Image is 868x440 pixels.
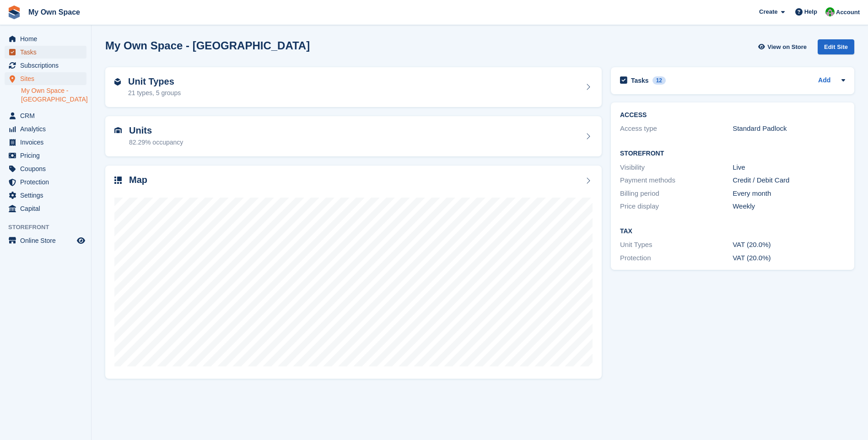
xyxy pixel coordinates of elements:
[105,39,310,52] h2: My Own Space - [GEOGRAPHIC_DATA]
[20,149,75,162] span: Pricing
[129,138,183,147] div: 82.29% occupancy
[5,109,86,122] a: menu
[75,235,86,246] a: Preview store
[620,175,733,186] div: Payment methods
[105,67,602,107] a: Unit Types 21 types, 5 groups
[5,46,86,59] a: menu
[20,136,75,149] span: Invoices
[818,75,830,86] a: Add
[7,5,21,19] img: stora-icon-8386f47178a22dfd0bd8f6a31ec36ba5ce8667c1dd55bd0f319d3a0aa187defe.svg
[836,8,860,17] span: Account
[759,7,777,16] span: Create
[129,125,183,136] h2: Units
[620,228,845,235] h2: Tax
[733,188,845,199] div: Every month
[20,72,75,85] span: Sites
[5,59,86,72] a: menu
[733,201,845,212] div: Weekly
[20,46,75,59] span: Tasks
[620,240,733,250] div: Unit Types
[5,202,86,215] a: menu
[114,177,122,184] img: map-icn-33ee37083ee616e46c38cad1a60f524a97daa1e2b2c8c0bc3eb3415660979fc1.svg
[825,7,835,16] img: Paula Harris
[620,162,733,173] div: Visibility
[20,109,75,122] span: CRM
[818,39,854,54] div: Edit Site
[818,39,854,58] a: Edit Site
[21,86,86,104] a: My Own Space - [GEOGRAPHIC_DATA]
[20,59,75,72] span: Subscriptions
[652,76,666,85] div: 12
[620,188,733,199] div: Billing period
[129,175,147,185] h2: Map
[733,162,845,173] div: Live
[20,234,75,247] span: Online Store
[620,201,733,212] div: Price display
[5,136,86,149] a: menu
[733,123,845,134] div: Standard Padlock
[128,88,181,98] div: 21 types, 5 groups
[5,32,86,45] a: menu
[5,176,86,188] a: menu
[5,149,86,162] a: menu
[105,116,602,156] a: Units 82.29% occupancy
[5,189,86,202] a: menu
[5,72,86,85] a: menu
[20,189,75,202] span: Settings
[5,162,86,175] a: menu
[757,39,810,54] a: View on Store
[20,202,75,215] span: Capital
[620,150,845,157] h2: Storefront
[8,223,91,232] span: Storefront
[20,123,75,135] span: Analytics
[114,127,122,134] img: unit-icn-7be61d7bf1b0ce9d3e12c5938cc71ed9869f7b940bace4675aadf7bd6d80202e.svg
[804,7,817,16] span: Help
[5,234,86,247] a: menu
[620,253,733,263] div: Protection
[25,5,84,20] a: My Own Space
[620,123,733,134] div: Access type
[20,32,75,45] span: Home
[5,123,86,135] a: menu
[20,176,75,188] span: Protection
[767,43,807,52] span: View on Store
[114,78,121,86] img: unit-type-icn-2b2737a686de81e16bb02015468b77c625bbabd49415b5ef34ead5e3b44a266d.svg
[128,76,181,87] h2: Unit Types
[733,253,845,263] div: VAT (20.0%)
[733,175,845,186] div: Credit / Debit Card
[733,240,845,250] div: VAT (20.0%)
[631,76,649,85] h2: Tasks
[105,166,602,379] a: Map
[620,112,845,119] h2: ACCESS
[20,162,75,175] span: Coupons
